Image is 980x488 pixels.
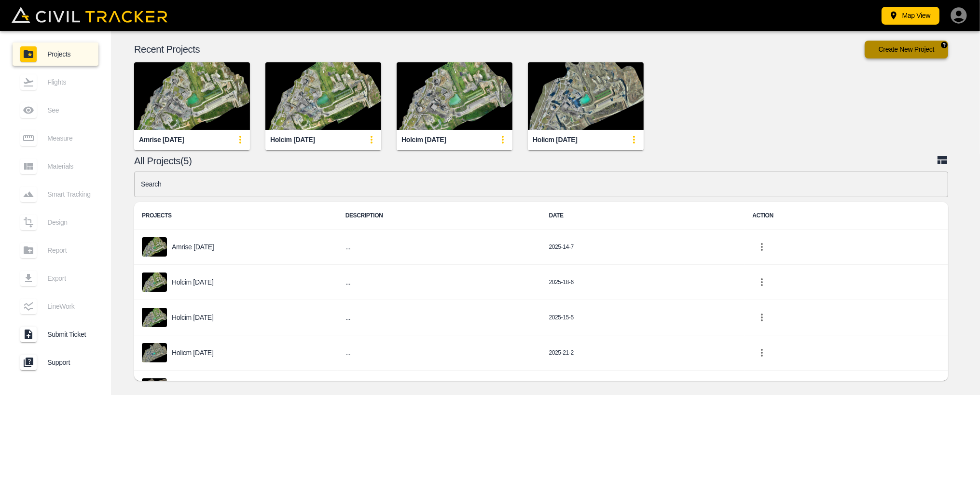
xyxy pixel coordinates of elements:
[13,351,98,374] a: Support
[134,157,937,165] p: All Projects(5)
[47,330,91,338] span: Submit Ticket
[134,45,865,53] p: Recent Projects
[541,265,745,300] td: 2025-18-6
[493,130,512,149] button: update-card-details
[345,276,534,288] h6: ...
[541,371,745,406] td: 2025-21-1
[142,343,167,362] img: project-image
[345,312,534,324] h6: ...
[362,130,381,149] button: update-card-details
[533,135,578,144] div: Holicm [DATE]
[134,62,250,130] img: Amrise July 2025
[13,323,98,346] a: Submit Ticket
[345,347,534,359] h6: ...
[47,50,91,58] span: Projects
[172,278,213,286] p: Holcim [DATE]
[172,314,213,321] p: Holcim [DATE]
[172,349,213,357] p: Holicm [DATE]
[397,62,512,130] img: Holcim May 2025
[13,43,98,66] a: Projects
[541,335,745,371] td: 2025-21-2
[142,273,167,292] img: project-image
[142,378,167,398] img: project-image
[139,135,184,144] div: Amrise [DATE]
[541,230,745,265] td: 2025-14-7
[142,237,167,257] img: project-image
[265,62,381,130] img: Holcim June 2025
[134,202,948,406] table: project-list-table
[624,130,644,149] button: update-card-details
[47,359,91,366] span: Support
[345,241,534,253] h6: ...
[541,202,745,230] th: DATE
[882,7,939,25] button: Map View
[541,300,745,335] td: 2025-15-5
[270,135,315,144] div: Holcim [DATE]
[865,41,948,58] button: Create New Project
[745,202,948,230] th: ACTION
[134,202,338,230] th: PROJECTS
[401,135,446,144] div: Holcim [DATE]
[142,308,167,327] img: project-image
[528,62,644,130] img: Holicm Feb 2925
[231,130,250,149] button: update-card-details
[172,243,214,251] p: Amrise [DATE]
[338,202,541,230] th: DESCRIPTION
[12,7,167,23] img: Civil Tracker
